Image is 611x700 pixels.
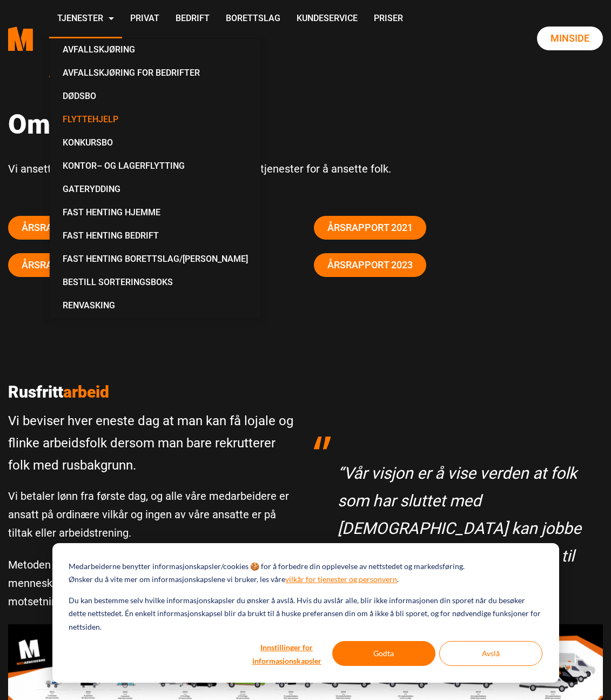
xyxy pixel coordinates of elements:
a: Årsrapport 2020 [8,216,120,240]
a: Kontor– og lagerflytting [54,155,257,179]
a: Dødsbo [54,85,257,109]
button: Godta [332,641,435,666]
a: Bestill Sorteringsboks [54,272,257,295]
p: Vi beviser hver eneste dag at man kan få lojale og flinke arbeidsfolk dersom man bare rekrutterer... [8,410,298,476]
h1: Om [8,108,603,141]
a: Fast Henting Hjemme [54,202,257,225]
a: Medarbeiderne start page [8,18,33,59]
p: Du kan bestemme selv hvilke informasjonskapsler du ønsker å avslå. Hvis du avslår alle, blir ikke... [69,594,542,634]
a: Flyttehjelp [54,109,257,132]
button: Avslå [439,641,542,666]
a: Minside [537,27,603,50]
p: Rusfritt [8,382,298,402]
a: vilkår for tjenester og personvern [285,573,397,586]
p: Medarbeiderne benytter informasjonskapsler/cookies 🍪 for å forbedre din opplevelse av nettstedet ... [69,560,465,573]
a: Konkursbo [54,132,257,155]
a: Gaterydding [54,179,257,202]
a: Fast Henting Bedrift [54,225,257,248]
a: Avfallskjøring [54,39,257,62]
p: “Vår visjon er å vise verden at folk som har sluttet med [DEMOGRAPHIC_DATA] kan jobbe og være ver... [338,459,593,597]
span: arbeid [63,382,109,401]
p: Vi betaler lønn fra første dag, og alle våre medarbeidere er ansatt på ordinære vilkår og ingen a... [8,487,298,542]
p: Ønsker du å vite mer om informasjonskapslene vi bruker, les våre . [69,573,399,586]
a: Renvasking [54,295,257,318]
button: Innstillinger for informasjonskapsler [245,641,328,666]
a: Årsrapport 2022 [8,253,120,277]
a: Årsrapport 2023 [314,253,426,277]
p: Metoden er enkelt og greit å gi mye tillit og stort ansvar til mennesker som andre ikke tør å ans... [8,556,298,611]
a: Årsrapport 2021 [314,216,426,240]
div: Cookie banner [52,543,559,683]
p: Vi ansetter ikke folk for å levere tjenester. Vi leverer tjenester for å ansette folk. [8,160,603,178]
a: Fast Henting Borettslag/[PERSON_NAME] [54,248,257,272]
a: Avfallskjøring for Bedrifter [54,62,257,85]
